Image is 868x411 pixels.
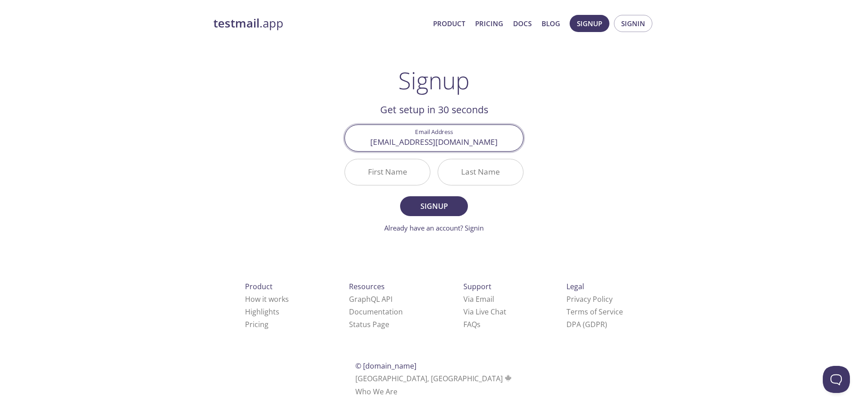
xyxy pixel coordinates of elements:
a: Docs [513,18,532,29]
h2: Get setup in 30 seconds [344,102,524,117]
a: FAQ [463,319,481,329]
a: Pricing [245,319,269,329]
h1: Signup [398,67,470,94]
a: testmail.app [213,16,426,31]
a: Via Email [463,294,494,304]
a: Already have an account? Signin [384,223,484,232]
a: Via Live Chat [463,307,506,317]
button: Signup [400,196,468,216]
a: GraphQL API [349,294,392,304]
span: [GEOGRAPHIC_DATA], [GEOGRAPHIC_DATA] [355,374,513,383]
span: Signin [621,18,645,29]
a: Terms of Service [566,307,623,317]
span: Support [463,282,491,291]
span: Product [245,282,273,291]
a: Pricing [475,18,503,29]
button: Signup [570,15,609,32]
a: Who We Are [355,387,397,397]
a: Status Page [349,319,389,329]
span: Resources [349,282,385,291]
button: Signin [614,15,652,32]
span: Legal [566,282,584,291]
a: How it works [245,294,289,304]
a: Privacy Policy [566,294,613,304]
a: Documentation [349,307,403,317]
a: DPA (GDPR) [566,319,607,329]
a: Highlights [245,307,279,317]
a: Product [433,18,465,29]
iframe: Help Scout Beacon - Open [823,366,850,393]
a: Blog [542,18,560,29]
span: s [477,319,481,329]
span: Signup [410,200,458,212]
span: © [DOMAIN_NAME] [355,361,416,371]
span: Signup [577,18,602,29]
strong: testmail [213,15,259,31]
